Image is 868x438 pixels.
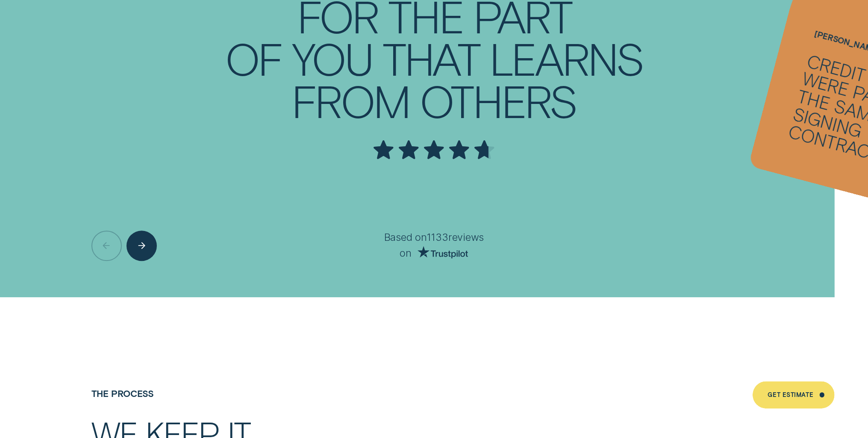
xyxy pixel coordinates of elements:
span: on [400,247,412,258]
h4: The Process [91,388,313,399]
a: Go to Trust Pilot [412,247,468,258]
a: Get Estimate [753,381,835,408]
button: Next button [127,231,157,261]
p: Based on 1133 reviews [265,231,603,244]
div: Based on 1133 reviews on Trust Pilot [265,231,603,258]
